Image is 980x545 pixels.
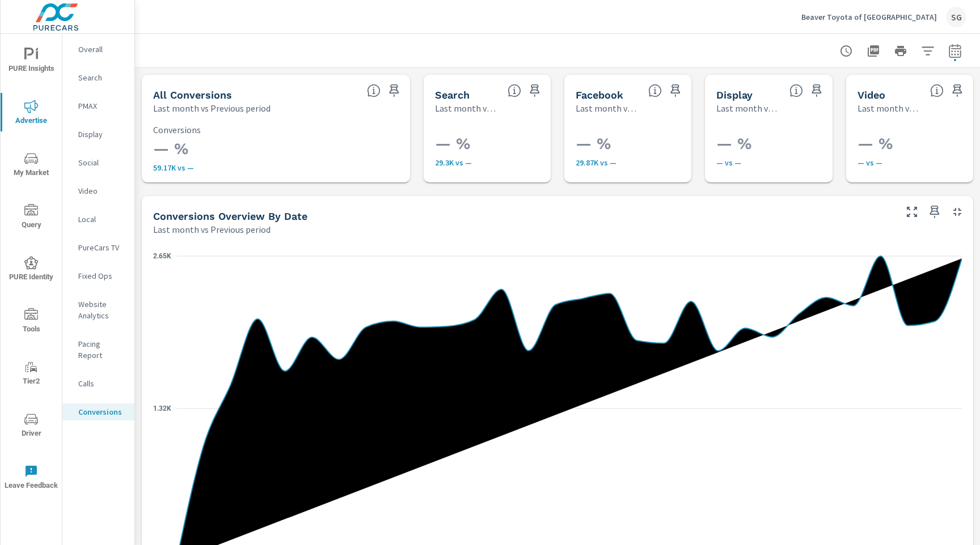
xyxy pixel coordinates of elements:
[4,256,58,284] span: PURE Identity
[78,242,125,253] p: PureCars TV
[4,100,58,127] span: Advertise
[789,84,803,97] span: Display Conversions include Actions, Leads and Unmapped Conversions
[508,84,521,97] span: Search Conversions include Actions, Leads and Unmapped Conversions.
[716,89,753,101] h5: Display
[62,211,134,228] div: Local
[666,82,685,100] span: Save this to your personalized report
[576,89,623,101] h5: Facebook
[435,134,585,154] h3: — %
[367,84,381,97] span: All Conversions include Actions, Leads and Unmapped Conversions
[62,335,134,364] div: Pacing Report
[153,125,399,135] p: Conversions
[62,239,134,256] div: PureCars TV
[857,89,885,101] h5: Video
[78,270,125,282] p: Fixed Ops
[78,299,125,321] p: Website Analytics
[153,163,399,172] p: 59,167 vs —
[78,185,125,197] p: Video
[801,12,937,22] p: Beaver Toyota of [GEOGRAPHIC_DATA]
[153,405,171,412] text: 1.32K
[916,40,939,62] button: Apply Filters
[153,210,307,222] h5: Conversions Overview By Date
[78,72,125,83] p: Search
[948,82,966,100] span: Save this to your personalized report
[62,296,134,324] div: Website Analytics
[153,223,271,236] p: Last month vs Previous period
[78,157,125,168] p: Social
[153,89,232,101] h5: All Conversions
[62,97,134,114] div: PMAX
[4,308,58,336] span: Tools
[4,465,58,492] span: Leave Feedback
[889,40,912,62] button: Print Report
[930,84,944,97] span: Video Conversions include Actions, Leads and Unmapped Conversions
[62,41,134,58] div: Overall
[4,412,58,440] span: Driver
[78,214,125,225] p: Local
[857,101,921,115] p: Last month vs Previous period
[153,101,271,115] p: Last month vs Previous period
[435,158,585,167] p: 29,298 vs —
[1,34,62,503] div: nav menu
[385,82,403,100] span: Save this to your personalized report
[576,101,639,115] p: Last month vs Previous period
[62,403,134,420] div: Conversions
[576,158,725,167] p: 29,869 vs —
[62,69,134,86] div: Search
[78,406,125,418] p: Conversions
[435,89,470,101] h5: Search
[78,338,125,361] p: Pacing Report
[926,203,944,221] span: Save this to your personalized report
[4,152,58,180] span: My Market
[648,84,662,97] span: All conversions reported from Facebook with duplicates filtered out
[4,360,58,388] span: Tier2
[435,101,499,115] p: Last month vs Previous period
[4,48,58,75] span: PURE Insights
[62,126,134,143] div: Display
[62,182,134,199] div: Video
[576,134,725,154] h3: — %
[4,204,58,232] span: Query
[153,139,399,159] h3: — %
[78,129,125,140] p: Display
[526,82,544,100] span: Save this to your personalized report
[78,44,125,55] p: Overall
[62,267,134,284] div: Fixed Ops
[862,40,885,62] button: "Export Report to PDF"
[62,375,134,392] div: Calls
[78,378,125,389] p: Calls
[716,158,866,167] p: — vs —
[716,101,780,115] p: Last month vs Previous period
[808,82,826,100] span: Save this to your personalized report
[62,154,134,171] div: Social
[903,203,921,221] button: Make Fullscreen
[948,203,966,221] button: Minimize Widget
[946,7,966,27] div: SG
[153,252,171,260] text: 2.65K
[78,100,125,112] p: PMAX
[716,134,866,154] h3: — %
